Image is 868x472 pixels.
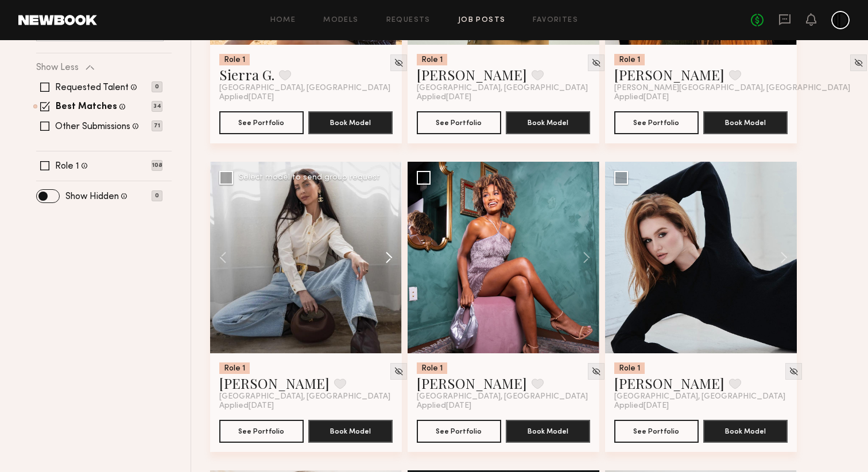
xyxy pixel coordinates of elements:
[614,374,724,392] a: [PERSON_NAME]
[36,63,79,72] p: Show Less
[219,84,390,93] span: [GEOGRAPHIC_DATA], [GEOGRAPHIC_DATA]
[219,374,330,392] a: [PERSON_NAME]
[614,54,645,65] div: Role 1
[703,426,788,435] a: Book Model
[219,362,250,374] div: Role 1
[789,366,799,376] img: Unhide Model
[55,122,130,131] label: Other Submissions
[614,392,785,401] span: [GEOGRAPHIC_DATA], [GEOGRAPHIC_DATA]
[152,120,162,131] p: 71
[506,420,590,443] button: Book Model
[239,174,380,182] div: Select model to send group request
[152,101,162,112] p: 34
[55,83,129,92] label: Requested Talent
[308,111,393,134] button: Book Model
[417,401,590,411] div: Applied [DATE]
[417,374,527,392] a: [PERSON_NAME]
[417,420,501,443] button: See Portfolio
[308,420,393,443] button: Book Model
[417,362,447,374] div: Role 1
[614,362,645,374] div: Role 1
[56,103,117,112] label: Best Matches
[417,84,588,93] span: [GEOGRAPHIC_DATA], [GEOGRAPHIC_DATA]
[308,426,393,435] a: Book Model
[417,392,588,401] span: [GEOGRAPHIC_DATA], [GEOGRAPHIC_DATA]
[533,17,578,24] a: Favorites
[614,111,699,134] button: See Portfolio
[506,117,590,127] a: Book Model
[591,366,601,376] img: Unhide Model
[417,93,590,102] div: Applied [DATE]
[614,420,699,443] button: See Portfolio
[152,190,162,201] p: 0
[506,111,590,134] button: Book Model
[394,58,404,68] img: Unhide Model
[219,93,393,102] div: Applied [DATE]
[614,84,850,93] span: [PERSON_NAME][GEOGRAPHIC_DATA], [GEOGRAPHIC_DATA]
[614,93,788,102] div: Applied [DATE]
[152,160,162,171] p: 108
[614,401,788,411] div: Applied [DATE]
[703,420,788,443] button: Book Model
[703,111,788,134] button: Book Model
[219,111,304,134] button: See Portfolio
[591,58,601,68] img: Unhide Model
[386,17,431,24] a: Requests
[458,17,506,24] a: Job Posts
[65,192,119,201] label: Show Hidden
[308,117,393,127] a: Book Model
[152,81,162,92] p: 0
[614,65,724,84] a: [PERSON_NAME]
[219,392,390,401] span: [GEOGRAPHIC_DATA], [GEOGRAPHIC_DATA]
[219,401,393,411] div: Applied [DATE]
[219,54,250,65] div: Role 1
[55,162,79,171] label: Role 1
[219,65,274,84] a: Sierra G.
[506,426,590,435] a: Book Model
[417,65,527,84] a: [PERSON_NAME]
[219,420,304,443] button: See Portfolio
[394,366,404,376] img: Unhide Model
[703,117,788,127] a: Book Model
[417,111,501,134] button: See Portfolio
[854,58,863,68] img: Unhide Model
[417,54,447,65] div: Role 1
[323,17,358,24] a: Models
[270,17,296,24] a: Home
